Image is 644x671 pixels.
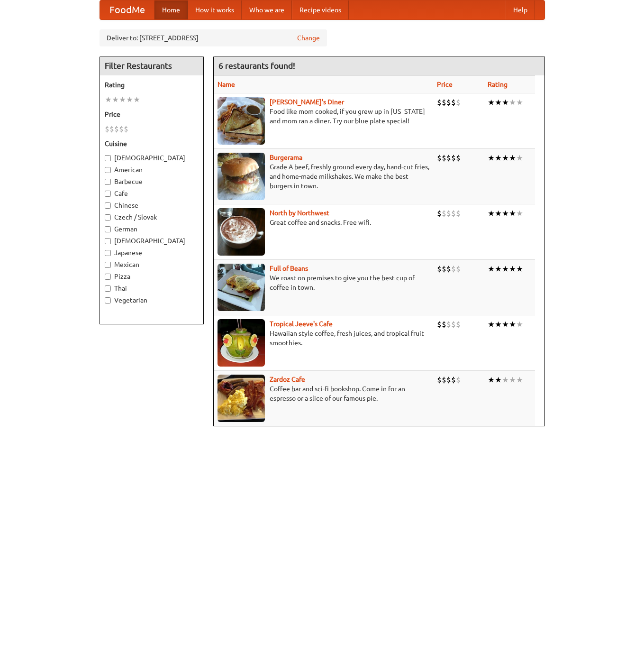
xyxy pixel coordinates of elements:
[516,208,523,219] li: ★
[502,208,509,219] li: ★
[218,61,295,70] ng-pluralize: 6 restaurants found!
[218,153,265,200] img: burgerama.jpg
[516,153,523,163] li: ★
[506,0,535,19] a: Help
[509,153,516,163] li: ★
[488,208,495,219] li: ★
[456,375,461,385] li: $
[488,375,495,385] li: ★
[488,97,495,108] li: ★
[105,262,111,268] input: Mexican
[451,264,456,274] li: $
[456,264,461,274] li: $
[270,265,308,272] a: Full of Beans
[105,250,111,256] input: Japanese
[105,139,199,148] h5: Cuisine
[495,264,502,274] li: ★
[105,295,199,305] label: Vegetarian
[495,375,502,385] li: ★
[446,208,451,219] li: $
[456,319,461,330] li: $
[270,154,302,161] a: Burgerama
[516,375,523,385] li: ★
[446,375,451,385] li: $
[488,81,508,88] a: Rating
[105,191,111,197] input: Cafe
[105,153,199,163] label: [DEMOGRAPHIC_DATA]
[446,97,451,108] li: $
[456,153,461,163] li: $
[488,153,495,163] li: ★
[456,97,461,108] li: $
[270,320,333,328] a: Tropical Jeeve's Cafe
[188,0,242,19] a: How it works
[509,97,516,108] li: ★
[218,319,265,367] img: jeeves.jpg
[105,165,199,175] label: American
[442,208,446,219] li: $
[516,97,523,108] li: ★
[270,98,344,106] a: [PERSON_NAME]'s Diner
[105,177,199,186] label: Barbecue
[451,153,456,163] li: $
[270,209,329,217] b: North by Northwest
[218,162,429,191] p: Grade A beef, freshly ground every day, hand-cut fries, and home-made milkshakes. We make the bes...
[105,167,111,173] input: American
[105,297,111,303] input: Vegetarian
[218,208,265,256] img: north.jpg
[105,201,199,210] label: Chinese
[105,274,111,280] input: Pizza
[105,224,199,234] label: German
[105,212,199,222] label: Czech / Slovak
[105,179,111,185] input: Barbecue
[456,208,461,219] li: $
[509,375,516,385] li: ★
[105,124,109,134] li: $
[218,384,429,403] p: Coffee bar and sci-fi bookshop. Come in for an espresso or a slice of our famous pie.
[105,94,112,105] li: ★
[502,97,509,108] li: ★
[509,208,516,219] li: ★
[502,375,509,385] li: ★
[451,97,456,108] li: $
[105,285,111,292] input: Thai
[218,97,265,145] img: sallys.jpg
[437,264,442,274] li: $
[270,376,305,383] a: Zardoz Cafe
[446,319,451,330] li: $
[442,375,446,385] li: $
[218,273,429,292] p: We roast on premises to give you the best cup of coffee in town.
[446,153,451,163] li: $
[119,94,126,105] li: ★
[502,264,509,274] li: ★
[437,208,442,219] li: $
[105,272,199,281] label: Pizza
[488,319,495,330] li: ★
[437,375,442,385] li: $
[218,329,429,348] p: Hawaiian style coffee, fresh juices, and tropical fruit smoothies.
[105,284,199,293] label: Thai
[105,189,199,198] label: Cafe
[437,81,453,88] a: Price
[442,97,446,108] li: $
[100,56,203,75] h4: Filter Restaurants
[119,124,124,134] li: $
[451,208,456,219] li: $
[100,29,327,46] div: Deliver to: [STREET_ADDRESS]
[495,97,502,108] li: ★
[218,264,265,311] img: beans.jpg
[105,214,111,221] input: Czech / Slovak
[105,248,199,257] label: Japanese
[451,375,456,385] li: $
[105,155,111,161] input: [DEMOGRAPHIC_DATA]
[100,0,154,19] a: FoodMe
[105,238,111,244] input: [DEMOGRAPHIC_DATA]
[516,319,523,330] li: ★
[133,94,140,105] li: ★
[242,0,292,19] a: Who we are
